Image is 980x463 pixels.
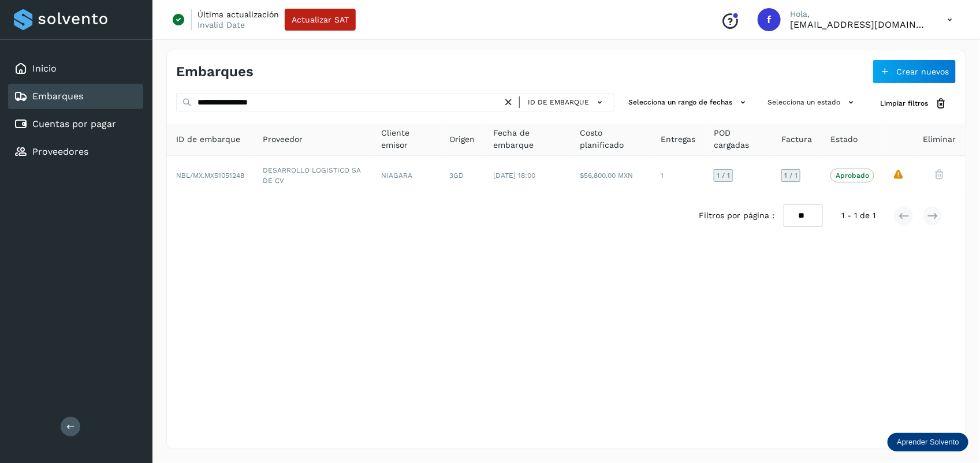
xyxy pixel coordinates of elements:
h4: Embarques [176,64,254,80]
p: Aprobado [836,171,869,180]
span: Limpiar filtros [880,98,928,109]
span: Crear nuevos [896,68,949,76]
span: Factura [781,133,812,145]
p: Aprender Solvento [897,438,959,447]
p: fepadilla@niagarawater.com [790,19,929,30]
span: ID de embarque [176,133,240,145]
p: Invalid Date [198,20,245,30]
a: Inicio [32,63,57,74]
div: Aprender Solvento [888,433,968,451]
span: 1 / 1 [784,172,798,179]
button: Actualizar SAT [285,9,356,31]
button: Crear nuevos [873,59,956,84]
td: NIAGARA [372,156,441,195]
span: Fecha de embarque [494,127,562,151]
span: Estado [830,133,858,145]
span: Entregas [661,133,695,145]
div: Cuentas por pagar [8,111,143,137]
td: 3GD [441,156,485,195]
button: Selecciona un estado [763,93,862,112]
span: Proveedor [263,133,303,145]
button: Limpiar filtros [871,93,956,114]
button: ID de embarque [524,94,609,111]
a: Proveedores [32,146,88,157]
button: Selecciona un rango de fechas [624,93,754,112]
span: 1 / 1 [717,172,730,179]
span: POD cargadas [714,127,763,151]
td: DESARROLLO LOGISTICO SA DE CV [254,156,372,195]
span: Costo planificado [580,127,642,151]
span: Actualizar SAT [292,16,349,24]
a: Embarques [32,91,83,102]
div: Embarques [8,84,143,109]
span: Cliente emisor [381,127,431,151]
span: Eliminar [923,133,956,145]
div: Inicio [8,56,143,81]
span: Origen [450,133,475,145]
p: Última actualización [198,9,279,20]
span: NBL/MX.MX51051248 [176,171,244,180]
a: Cuentas por pagar [32,118,116,129]
div: Proveedores [8,139,143,165]
span: ID de embarque [528,97,589,107]
td: $56,800.00 MXN [571,156,651,195]
p: Hola, [790,9,929,19]
td: 1 [651,156,705,195]
span: [DATE] 18:00 [494,171,536,180]
span: Filtros por página : [699,210,774,222]
span: 1 - 1 de 1 [841,210,875,222]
